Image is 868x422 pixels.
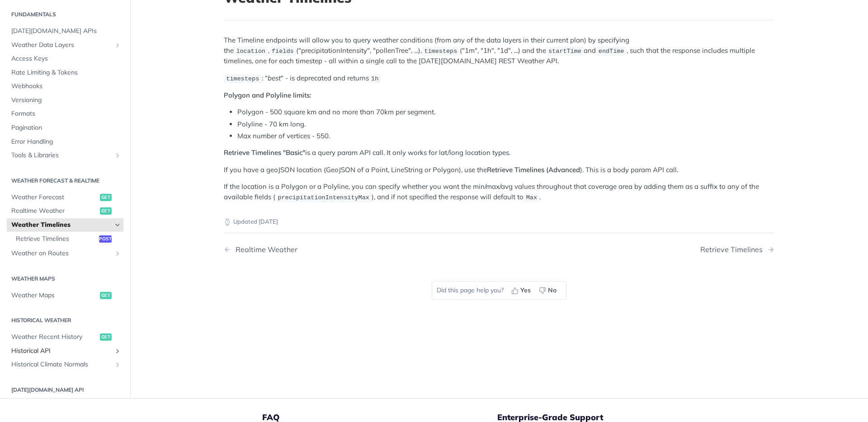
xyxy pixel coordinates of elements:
div: Did this page help you? [432,281,566,300]
li: Max number of vertices - 550. [237,131,774,141]
span: startTime [548,48,581,55]
h2: [DATE][DOMAIN_NAME] API [7,386,123,394]
p: The Timeline endpoints will allow you to query weather conditions (from any of the data layers in... [224,35,774,66]
a: Pagination [7,121,123,135]
a: Formats [7,107,123,121]
p: If the location is a Polygon or a Polyline, you can specify whether you want the min/max/avg valu... [224,182,774,202]
span: Retrieve Timelines [16,234,97,244]
h2: Weather Maps [7,275,123,283]
button: Show subpages for Historical API [114,347,121,355]
span: fields [272,48,294,55]
strong: Retrieve Timelines "Basic" [224,148,305,157]
button: Show subpages for Weather Data Layers [114,42,121,49]
span: location [236,48,265,55]
span: Access Keys [11,54,121,63]
a: Weather Mapsget [7,289,123,302]
span: Webhooks [11,82,121,91]
span: Weather Forecast [11,193,98,202]
a: Next Page: Retrieve Timelines [700,245,774,254]
a: Weather Data LayersShow subpages for Weather Data Layers [7,38,123,52]
p: If you have a geoJSON location (GeoJSON of a Point, LineString or Polygon), use the ). This is a ... [224,165,774,175]
p: is a query param API call. It only works for lat/long location types. [224,148,774,158]
p: Updated [DATE] [224,217,774,226]
button: Show subpages for Historical Climate Normals [114,361,121,368]
span: Formats [11,109,121,118]
button: Show subpages for Weather on Routes [114,250,121,257]
h2: Historical Weather [7,316,123,324]
span: Tools & Libraries [11,151,112,160]
span: Weather Maps [11,291,98,300]
span: Pagination [11,123,121,132]
span: Weather Timelines [11,220,112,230]
li: Polyline - 70 km long. [237,119,774,130]
span: Weather Data Layers [11,41,112,50]
h2: Weather Forecast & realtime [7,177,123,185]
span: Weather on Routes [11,249,112,258]
a: Versioning [7,94,123,107]
span: Weather Recent History [11,333,98,342]
a: Historical APIShow subpages for Historical API [7,344,123,358]
a: Rate Limiting & Tokens [7,66,123,80]
span: get [100,292,112,299]
button: No [536,284,561,297]
span: Historical Climate Normals [11,360,112,369]
span: Historical API [11,347,112,356]
a: Access Keys [7,52,123,66]
span: get [100,194,112,201]
div: Realtime Weather [231,245,297,254]
a: Realtime Weatherget [7,204,123,218]
span: No [548,286,557,295]
a: Error Handling [7,135,123,149]
span: get [100,207,112,215]
h2: Fundamentals [7,10,123,19]
span: Realtime Weather [11,206,98,216]
span: Versioning [11,96,121,105]
span: timesteps [424,48,457,55]
span: 1h [371,75,378,82]
span: Error Handling [11,137,121,146]
strong: Retrieve Timelines (Advanced [487,165,580,174]
em: best [268,74,281,82]
a: Weather Recent Historyget [7,330,123,344]
button: Show subpages for Tools & Libraries [114,152,121,159]
a: Tools & LibrariesShow subpages for Tools & Libraries [7,149,123,162]
span: get [100,333,112,341]
a: Weather TimelinesHide subpages for Weather Timelines [7,218,123,232]
div: Retrieve Timelines [700,245,767,254]
a: Historical Climate NormalsShow subpages for Historical Climate Normals [7,358,123,371]
a: Weather on RoutesShow subpages for Weather on Routes [7,247,123,260]
span: precipitationIntensityMax [278,194,369,201]
span: timesteps [226,75,259,82]
button: Yes [508,284,536,297]
a: [DATE][DOMAIN_NAME] APIs [7,24,123,38]
span: endTime [599,48,624,55]
a: Previous Page: Realtime Weather [224,245,460,254]
p: : " " - is deprecated and returns [224,73,774,84]
a: Retrieve Timelinespost [11,232,123,246]
button: Hide subpages for Weather Timelines [114,221,121,229]
span: Rate Limiting & Tokens [11,68,121,77]
span: post [99,235,112,243]
span: Yes [520,286,531,295]
span: [DATE][DOMAIN_NAME] APIs [11,27,121,36]
strong: Polygon and Polyline limits: [224,91,311,99]
nav: Pagination Controls [224,236,774,263]
a: Webhooks [7,80,123,93]
a: Weather Forecastget [7,191,123,204]
li: Polygon - 500 square km and no more than 70km per segment. [237,107,774,117]
span: Max [526,194,537,201]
